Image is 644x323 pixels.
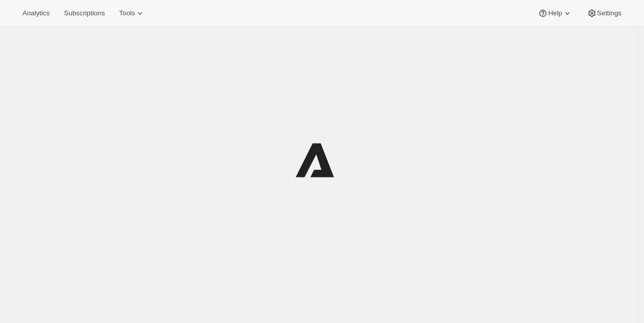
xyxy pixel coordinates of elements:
button: Subscriptions [58,6,111,20]
span: Help [548,9,562,17]
button: Help [532,6,578,20]
span: Tools [119,9,135,17]
span: Subscriptions [64,9,105,17]
span: Analytics [22,9,50,17]
button: Tools [113,6,151,20]
span: Settings [597,9,622,17]
button: Analytics [16,6,56,20]
button: Settings [581,6,628,20]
